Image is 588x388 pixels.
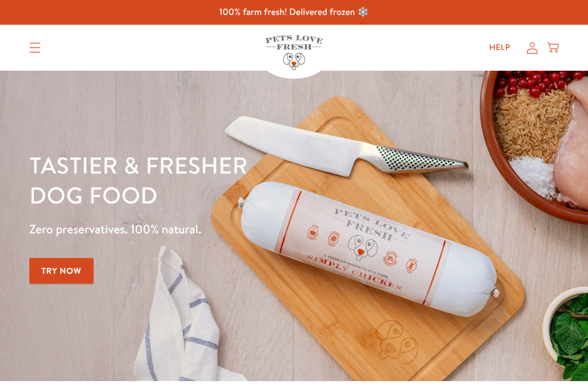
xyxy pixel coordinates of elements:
img: Pets Love Fresh [265,35,323,70]
h1: Tastier & fresher dog food [29,150,382,210]
a: Try Now [29,258,94,284]
p: Zero preservatives. 100% natural. [29,219,382,240]
summary: Translation missing: en.sections.header.menu [20,33,50,62]
a: Help [480,36,520,59]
